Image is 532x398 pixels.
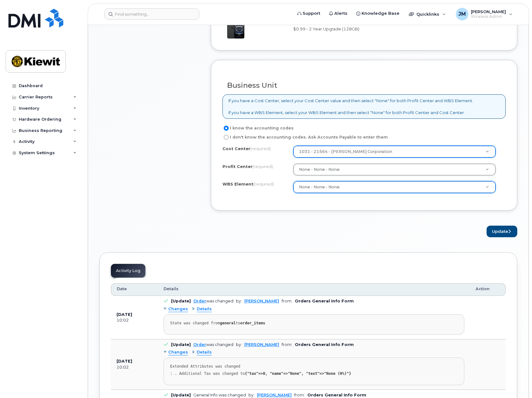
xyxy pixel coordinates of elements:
div: 10:02 [117,364,152,370]
label: I don't know the accounting codes. Ask Accounts Payable to enter them [222,134,388,141]
label: WBS Element [222,181,274,187]
div: 10:02 [117,317,152,323]
span: Changes [168,306,188,312]
span: by: [248,393,254,397]
span: (required) [253,181,274,186]
strong: {"tax"=>0, "name"=>"None", "text"=>"None (0%)"} [245,371,351,376]
label: I know the accounting codes [222,124,294,132]
iframe: Messenger Launcher [505,371,527,393]
span: 1031 - 21564 - [PERSON_NAME] Corporation [295,149,392,154]
div: was changed [193,342,233,347]
a: None - None - None [294,181,495,193]
span: Alerts [334,10,347,17]
a: Knowledge Base [352,7,404,20]
div: State was changed from to [170,321,458,326]
div: Extended Attributes was changed [170,364,458,369]
a: Support [293,7,325,20]
b: [Update] [171,393,191,397]
span: from: [282,342,292,347]
span: None - None - None [295,184,340,190]
a: Order [193,299,206,303]
span: Details [197,306,212,312]
input: I know the accounting codes [224,126,229,131]
a: None - None - None [294,164,495,175]
span: $0.99 - 2 Year Upgrade (128GB) [293,26,359,31]
div: General Info was changed [193,393,246,397]
div: : . Additional Tax was changed to [170,371,458,376]
span: Details [164,286,179,292]
b: Orders General Info Form [295,299,354,303]
input: Find something... [104,8,199,20]
button: Update [487,226,517,237]
span: None - None - None [299,167,340,172]
a: [PERSON_NAME] [257,393,292,397]
span: Date [117,286,127,292]
span: from: [294,393,305,397]
span: [PERSON_NAME] [471,9,506,14]
label: Cost Center [222,146,271,152]
span: by: [236,342,242,347]
input: I don't know the accounting codes. Ask Accounts Payable to enter them [224,135,229,140]
div: Quicklinks [404,8,450,20]
th: Action [470,283,506,296]
span: by: [236,299,242,303]
span: Support [303,10,320,17]
b: Orders General Info Form [295,342,354,347]
a: 1031 - 21564 - [PERSON_NAME] Corporation [294,146,495,157]
span: Details [197,349,212,355]
span: Changes [168,349,188,355]
span: (required) [253,164,273,169]
span: from: [282,299,292,303]
b: [Update] [171,342,191,347]
a: [PERSON_NAME] [244,342,279,347]
span: (required) [250,146,271,151]
img: iphone16e.png [222,18,244,39]
span: Quicklinks [416,12,439,17]
b: [DATE] [117,359,132,364]
strong: order_items [240,321,265,325]
h3: Business Unit [227,81,501,89]
div: was changed [193,299,233,303]
b: Orders General Info Form [307,393,366,397]
a: Alerts [325,7,352,20]
div: Jason Muhle [451,8,517,20]
strong: general [220,321,236,325]
label: Profit Center [222,164,273,170]
span: Knowledge Base [362,10,399,17]
a: Order [193,342,206,347]
a: [PERSON_NAME] [244,299,279,303]
p: If you have a Cost Center, select your Cost Center value and then select "None" for both Profit C... [228,98,473,115]
span: Wireless Admin [471,14,506,19]
b: [DATE] [117,312,132,317]
span: JM [458,10,466,18]
b: [Update] [171,299,191,303]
